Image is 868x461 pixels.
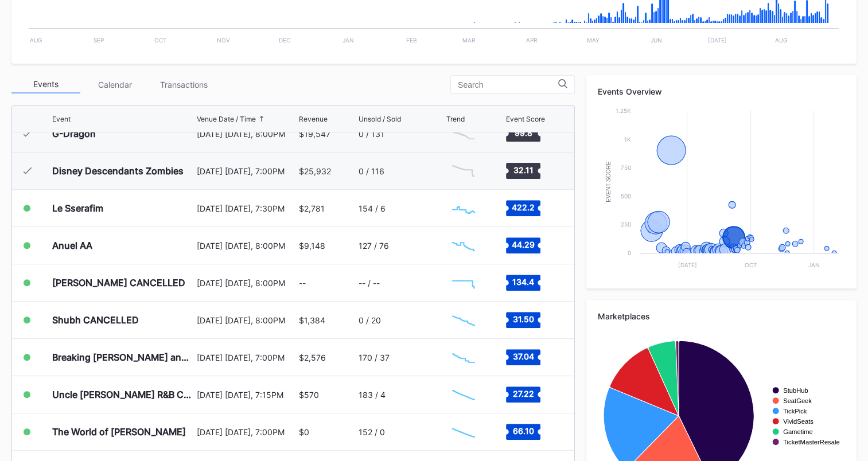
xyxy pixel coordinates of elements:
div: 170 / 37 [359,353,390,362]
div: Calendar [80,76,149,93]
svg: Chart title [446,157,481,185]
div: 154 / 6 [359,204,386,213]
text: Gametime [783,428,813,435]
text: Nov [217,37,230,44]
div: Transactions [149,76,218,93]
div: $0 [299,427,309,437]
div: The World of [PERSON_NAME] [52,426,186,437]
div: $2,576 [299,353,326,362]
text: May [587,37,600,44]
div: Le Sserafim [52,202,103,214]
div: Marketplaces [598,311,845,321]
text: Jun [651,37,662,44]
div: [DATE] [DATE], 7:15PM [197,390,296,400]
text: 1.25k [616,107,631,114]
div: Anuel AA [52,240,92,251]
div: $1,384 [299,315,325,325]
text: Sep [94,37,104,44]
div: Shubh CANCELLED [52,314,139,326]
svg: Chart title [598,105,844,277]
div: 0 / 131 [359,129,384,139]
svg: Chart title [446,306,481,334]
div: [DATE] [DATE], 8:00PM [197,278,296,288]
text: 0 [628,249,631,256]
text: 66.10 [513,426,534,436]
div: 127 / 76 [359,241,389,251]
div: Uncle [PERSON_NAME] R&B Cookout [52,389,194,400]
input: Search [458,80,558,89]
svg: Chart title [446,417,481,446]
text: Aug [775,37,787,44]
div: $25,932 [299,166,331,176]
div: Trend [446,115,465,123]
text: 134.4 [512,277,534,287]
div: [DATE] [DATE], 8:00PM [197,241,296,251]
text: TickPick [783,408,807,415]
div: 183 / 4 [359,390,386,400]
text: Mar [462,37,476,44]
div: Revenue [299,115,328,123]
div: 152 / 0 [359,427,385,437]
text: 99.8 [515,128,532,138]
text: 750 [621,164,631,171]
div: $19,547 [299,129,330,139]
text: StubHub [783,387,808,394]
text: Jan [342,37,354,44]
text: 250 [621,221,631,228]
text: 27.22 [513,389,534,399]
text: Oct [154,37,166,44]
div: Disney Descendants Zombies [52,165,184,177]
text: Event Score [605,161,612,202]
text: 422.2 [512,202,535,212]
text: TicketMasterResale [783,439,839,446]
div: Venue Date / Time [197,115,256,123]
svg: Chart title [446,194,481,222]
text: VividSeats [783,418,813,425]
div: [DATE] [DATE], 8:00PM [197,315,296,325]
text: 1k [624,136,631,143]
text: 44.29 [512,240,535,249]
text: SeatGeek [783,397,812,404]
svg: Chart title [446,343,481,372]
text: 500 [621,193,631,200]
text: Oct [745,261,757,268]
div: -- [299,278,306,288]
div: $570 [299,390,319,400]
svg: Chart title [446,231,481,260]
div: $9,148 [299,241,325,251]
div: [DATE] [DATE], 7:30PM [197,204,296,213]
text: Aug [30,37,42,44]
div: -- / -- [359,278,380,288]
text: Apr [526,37,538,44]
div: 0 / 116 [359,166,384,176]
div: [DATE] [DATE], 7:00PM [197,166,296,176]
div: [PERSON_NAME] CANCELLED [52,277,185,288]
text: Jan [808,261,820,268]
div: Event [52,115,71,123]
div: Breaking [PERSON_NAME] and Three Days Grace [52,351,194,363]
text: 32.11 [513,165,534,175]
div: $2,781 [299,204,325,213]
div: Unsold / Sold [359,115,401,123]
div: [DATE] [DATE], 7:00PM [197,353,296,362]
div: 0 / 20 [359,315,381,325]
div: Event Score [506,115,545,123]
div: [DATE] [DATE], 7:00PM [197,427,296,437]
text: Dec [279,37,290,44]
text: Feb [406,37,417,44]
div: Events [11,76,80,93]
text: [DATE] [708,37,727,44]
text: 37.04 [513,351,534,361]
svg: Chart title [446,119,481,148]
text: [DATE] [678,261,697,268]
svg: Chart title [446,380,481,409]
div: G-Dragon [52,128,96,139]
svg: Chart title [446,268,481,297]
div: [DATE] [DATE], 8:00PM [197,129,296,139]
div: Events Overview [598,87,845,96]
text: 31.50 [513,314,534,324]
